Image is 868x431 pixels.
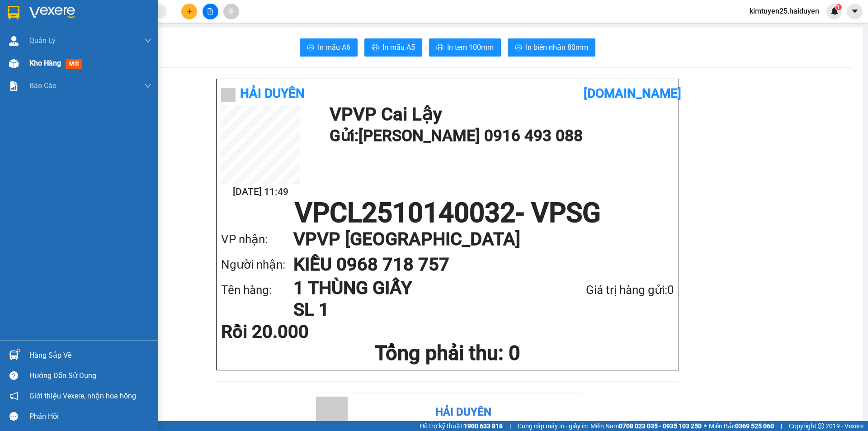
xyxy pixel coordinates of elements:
span: printer [515,43,522,52]
div: Hải Duyên [435,404,491,421]
span: aim [228,8,234,14]
span: down [144,37,151,44]
div: VP nhận: [221,230,293,249]
h1: KIỀU 0968 718 757 [293,252,656,277]
div: Rồi 20.000 [221,323,371,341]
span: Rồi : [7,59,22,69]
b: [DOMAIN_NAME] [584,86,681,101]
div: Giá trị hàng gửi: 0 [538,281,674,299]
div: 0968718757 [86,40,178,53]
img: logo-vxr [8,6,19,19]
span: Miền Bắc [709,421,774,431]
span: printer [307,43,314,52]
span: notification [9,392,18,400]
div: Người nhận: [221,256,293,274]
span: printer [436,43,443,52]
button: plus [181,4,197,19]
span: Cung cấp máy in - giấy in: [518,421,588,431]
span: | [781,421,782,431]
div: VP Cai Lậy [8,8,80,19]
h1: SL 1 [293,299,538,321]
sup: 1 [17,349,20,352]
div: Hàng sắp về [29,349,151,362]
div: Hướng dẫn sử dụng [29,369,151,383]
h1: VP VP Cai Lậy [330,105,670,123]
img: warehouse-icon [9,350,19,360]
h1: VP VP [GEOGRAPHIC_DATA] [293,227,656,252]
span: copyright [818,423,824,429]
span: In mẫu A6 [318,42,350,53]
strong: 1900 633 818 [464,422,503,430]
div: 20.000 [7,58,81,69]
img: warehouse-icon [9,59,19,68]
span: ⚪️ [704,424,707,428]
button: aim [223,4,239,19]
div: VP [GEOGRAPHIC_DATA] [86,8,178,29]
span: In mẫu A5 [382,42,415,53]
h1: Tổng phải thu: 0 [221,341,674,365]
span: printer [372,43,379,52]
span: Kho hàng [29,59,61,67]
button: caret-down [847,4,863,19]
span: Miền Nam [590,421,702,431]
button: printerIn biên nhận 80mm [508,38,595,57]
span: In tem 100mm [447,42,494,53]
div: Tên hàng: [221,281,293,299]
span: plus [186,8,193,14]
span: Báo cáo [29,80,57,91]
b: Hải Duyên [240,86,305,101]
span: file-add [207,8,213,14]
span: Nhận: [86,9,108,18]
button: printerIn tem 100mm [429,38,501,57]
strong: 0369 525 060 [735,422,774,430]
span: | [509,421,511,431]
h1: VPCL2510140032 - VPSG [221,199,674,227]
span: 1 [837,4,840,10]
div: 0916493088 [8,29,80,42]
sup: 1 [835,4,842,10]
span: Hỗ trợ kỹ thuật: [420,421,503,431]
div: KIỀU [86,29,178,40]
img: solution-icon [9,81,19,91]
h1: 1 THÙNG GIẤY [293,277,538,299]
strong: 0708 023 035 - 0935 103 250 [619,422,702,430]
button: printerIn mẫu A6 [300,38,358,57]
div: Phản hồi [29,410,151,423]
button: printerIn mẫu A5 [364,38,422,57]
img: warehouse-icon [9,36,19,46]
div: [PERSON_NAME] [8,19,80,29]
span: Quản Lý [29,35,56,46]
span: mới [66,59,82,69]
span: Gửi: [8,9,22,18]
span: Giới thiệu Vexere, nhận hoa hồng [29,390,136,402]
span: caret-down [851,7,859,15]
h2: [DATE] 11:49 [221,185,300,199]
h1: Gửi: [PERSON_NAME] 0916 493 088 [330,123,670,148]
span: kimtuyen25.haiduyen [742,5,826,17]
img: icon-new-feature [830,7,839,15]
span: question-circle [9,371,18,380]
button: file-add [203,4,218,19]
span: In biên nhận 80mm [526,42,588,53]
span: message [9,412,18,421]
span: down [144,82,151,90]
